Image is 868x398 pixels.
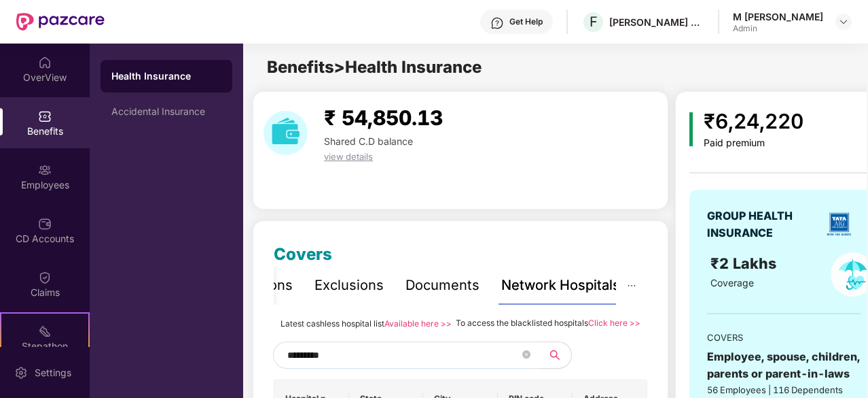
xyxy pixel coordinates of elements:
div: ₹6,24,220 [704,105,803,137]
img: svg+xml;base64,PHN2ZyBpZD0iRW1wbG95ZWVzIiB4bWxucz0iaHR0cDovL3d3dy53My5vcmcvMjAwMC9zdmciIHdpZHRoPS... [38,163,52,177]
span: ₹ 54,850.13 [324,105,443,130]
span: close-circle [522,348,530,361]
div: GROUP HEALTH INSURANCE [707,208,817,242]
span: close-circle [522,350,530,359]
div: 56 Employees | 116 Dependents [707,383,861,397]
a: Available here >> [384,318,452,329]
img: svg+xml;base64,PHN2ZyB4bWxucz0iaHR0cDovL3d3dy53My5vcmcvMjAwMC9zdmciIHdpZHRoPSIyMSIgaGVpZ2h0PSIyMC... [38,325,52,338]
img: svg+xml;base64,PHN2ZyBpZD0iQmVuZWZpdHMiIHhtbG5zPSJodHRwOi8vd3d3LnczLm9yZy8yMDAwL3N2ZyIgd2lkdGg9Ij... [38,110,52,123]
span: Latest cashless hospital list [281,318,384,329]
img: download [264,111,308,155]
div: Employee, spouse, children, parents or parent-in-laws [707,348,861,382]
div: Accidental Insurance [111,106,221,117]
img: svg+xml;base64,PHN2ZyBpZD0iRHJvcGRvd24tMzJ4MzIiIHhtbG5zPSJodHRwOi8vd3d3LnczLm9yZy8yMDAwL3N2ZyIgd2... [838,16,849,27]
span: ellipsis [627,281,636,291]
div: M [PERSON_NAME] [733,10,823,23]
img: New Pazcare Logo [16,13,105,31]
button: search [538,342,572,369]
div: Paid premium [704,137,803,149]
img: svg+xml;base64,PHN2ZyBpZD0iQ2xhaW0iIHhtbG5zPSJodHRwOi8vd3d3LnczLm9yZy8yMDAwL3N2ZyIgd2lkdGg9IjIwIi... [38,271,52,284]
img: svg+xml;base64,PHN2ZyBpZD0iSGVscC0zMngzMiIgeG1sbnM9Imh0dHA6Ly93d3cudzMub3JnLzIwMDAvc3ZnIiB3aWR0aD... [490,16,504,30]
div: Network Hospitals [501,275,620,296]
img: icon [689,112,693,146]
div: Admin [733,23,823,34]
span: Coverage [710,277,754,288]
span: F [590,14,598,30]
div: Settings [31,366,75,380]
div: Health Insurance [111,69,221,83]
div: Stepathon [1,339,88,353]
div: [PERSON_NAME] & [PERSON_NAME] Labs Private Limited [609,16,704,29]
button: ellipsis [616,267,647,304]
span: search [538,350,571,361]
div: COVERS [707,331,861,344]
img: insurerLogo [822,207,856,242]
img: svg+xml;base64,PHN2ZyBpZD0iU2V0dGluZy0yMHgyMCIgeG1sbnM9Imh0dHA6Ly93d3cudzMub3JnLzIwMDAvc3ZnIiB3aW... [14,366,28,380]
img: svg+xml;base64,PHN2ZyBpZD0iQ0RfQWNjb3VudHMiIGRhdGEtbmFtZT0iQ0QgQWNjb3VudHMiIHhtbG5zPSJodHRwOi8vd3... [38,217,52,231]
span: view details [324,151,373,162]
div: Exclusions [314,275,384,296]
div: Get Help [509,16,543,27]
img: svg+xml;base64,PHN2ZyBpZD0iSG9tZSIgeG1sbnM9Imh0dHA6Ly93d3cudzMub3JnLzIwMDAvc3ZnIiB3aWR0aD0iMjAiIG... [38,56,52,69]
div: Documents [405,275,480,296]
span: Covers [274,244,332,264]
span: To access the blacklisted hospitals [456,318,588,328]
span: ₹2 Lakhs [710,254,780,272]
span: Benefits > Health Insurance [267,57,482,77]
a: Click here >> [588,318,640,328]
span: Shared C.D balance [324,135,413,147]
